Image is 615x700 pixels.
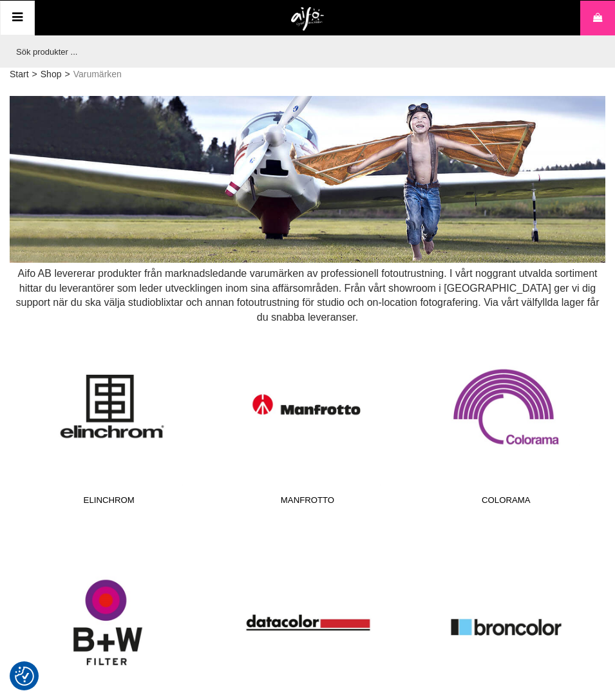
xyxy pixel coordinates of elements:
a: Shop [41,68,62,81]
a: Colorama [415,337,597,511]
a: Elinchrom [18,337,200,511]
span: Colorama [415,494,597,511]
input: Sök produkter ... [10,35,599,68]
img: logo.png [291,7,324,32]
span: > [64,68,70,81]
span: Elinchrom [18,494,200,511]
a: Start [10,68,29,81]
span: Varumärken [73,68,122,81]
img: Aifo Varumärken / About us [10,96,605,263]
button: Samtyckesinställningar [15,665,34,688]
span: Manfrotto [216,494,399,511]
a: Manfrotto [216,337,399,511]
span: > [32,68,37,81]
img: Revisit consent button [15,667,34,686]
div: Aifo AB levererar produkter från marknadsledande varumärken av professionell fotoutrustning. I vå... [10,267,605,325]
